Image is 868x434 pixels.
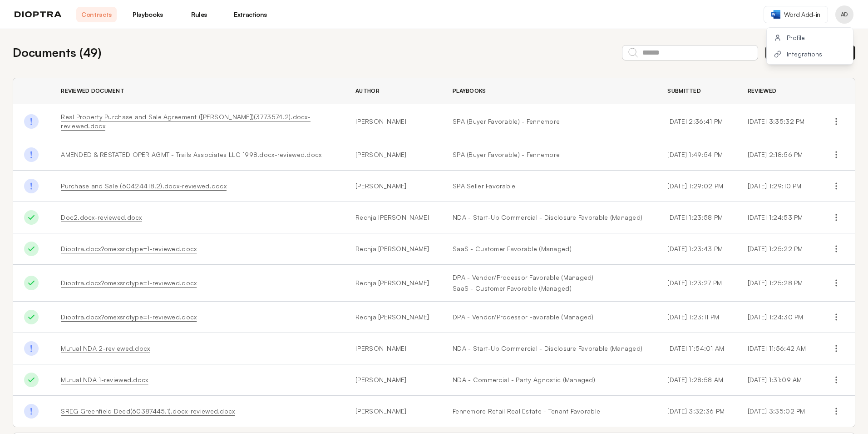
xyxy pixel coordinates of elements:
button: Profile [767,30,853,46]
span: Word Add-in [784,10,820,19]
a: Dioptra.docx?omexsrctype=1-reviewed.docx [61,313,197,321]
a: SaaS - Customer Favorable (Managed) [453,284,646,293]
a: DPA - Vendor/Processor Favorable (Managed) [453,313,646,322]
a: NDA - Start-Up Commercial - Disclosure Favorable (Managed) [453,213,646,222]
a: SPA Seller Favorable [453,182,646,191]
td: [DATE] 1:23:11 PM [656,302,736,333]
a: NDA - Start-Up Commercial - Disclosure Favorable (Managed) [453,344,646,353]
td: [DATE] 3:35:32 PM [737,104,818,139]
td: [DATE] 1:23:27 PM [656,265,736,302]
button: Profile menu [835,5,853,24]
img: Done [24,210,39,225]
a: Doc2.docx-reviewed.docx [61,213,142,221]
td: [DATE] 11:56:42 AM [737,333,818,364]
td: [PERSON_NAME] [345,139,442,171]
a: Mutual NDA 2-reviewed.docx [61,344,150,352]
button: Integrations [767,46,853,62]
h2: Documents ( 49 ) [13,44,101,61]
img: Done [24,341,39,356]
td: [DATE] 1:25:28 PM [737,265,818,302]
th: Reviewed Document [50,78,345,104]
td: [DATE] 1:23:58 PM [656,202,736,233]
a: Extractions [230,7,271,22]
img: logo [15,11,62,18]
th: Submitted [656,78,736,104]
td: Rechja [PERSON_NAME] [345,233,442,265]
img: Done [24,373,39,387]
a: Real Property Purchase and Sale Agreement ([PERSON_NAME])(3773574.2).docx-reviewed.docx [61,113,311,130]
td: [DATE] 1:29:10 PM [737,171,818,202]
img: Done [24,179,39,193]
th: Playbooks [442,78,656,104]
a: DPA - Vendor/Processor Favorable (Managed) [453,273,646,282]
td: [DATE] 11:54:01 AM [656,333,736,364]
td: Rechja [PERSON_NAME] [345,265,442,302]
td: [DATE] 3:32:36 PM [656,396,736,427]
td: [DATE] 1:24:30 PM [737,302,818,333]
img: Done [24,310,39,324]
a: Contracts [76,7,117,22]
td: Rechja [PERSON_NAME] [345,302,442,333]
td: [PERSON_NAME] [345,364,442,396]
img: Done [24,276,39,290]
a: Rules [179,7,219,22]
a: Dioptra.docx?omexsrctype=1-reviewed.docx [61,245,197,252]
td: [DATE] 1:25:22 PM [737,233,818,265]
a: SPA (Buyer Favorable) - Fennemore [453,150,646,159]
a: Playbooks [128,7,168,22]
a: Word Add-in [764,6,828,23]
td: [DATE] 2:18:56 PM [737,139,818,171]
td: [PERSON_NAME] [345,171,442,202]
img: Done [24,147,39,162]
a: Fennemore Retail Real Estate - Tenant Favorable [453,407,646,416]
img: Done [24,404,39,419]
a: AMENDED & RESTATED OPER AGMT - Trails Associates LLC 1998.docx-reviewed.docx [61,151,321,158]
td: [DATE] 1:29:02 PM [656,171,736,202]
a: SPA (Buyer Favorable) - Fennemore [453,117,646,126]
td: [DATE] 1:49:54 PM [656,139,736,171]
img: Done [24,242,39,256]
a: Dioptra.docx?omexsrctype=1-reviewed.docx [61,279,197,287]
td: [PERSON_NAME] [345,396,442,427]
img: Done [24,114,39,129]
td: [DATE] 3:35:02 PM [737,396,818,427]
th: Author [345,78,442,104]
td: [PERSON_NAME] [345,333,442,364]
td: [DATE] 1:28:58 AM [656,364,736,396]
a: Purchase and Sale (60424418.2).docx-reviewed.docx [61,182,227,190]
td: [DATE] 1:31:09 AM [737,364,818,396]
a: Mutual NDA 1-reviewed.docx [61,376,148,384]
th: Reviewed [737,78,818,104]
td: [DATE] 2:36:41 PM [656,104,736,139]
img: word [771,10,780,19]
td: [DATE] 1:24:53 PM [737,202,818,233]
td: [PERSON_NAME] [345,104,442,139]
a: SaaS - Customer Favorable (Managed) [453,244,646,253]
a: NDA - Commercial - Party Agnostic (Managed) [453,375,646,384]
td: [DATE] 1:23:43 PM [656,233,736,265]
td: Rechja [PERSON_NAME] [345,202,442,233]
button: Review New Document [765,45,855,61]
a: SREG Greenfield Deed(60387445.1).docx-reviewed.docx [61,407,235,415]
